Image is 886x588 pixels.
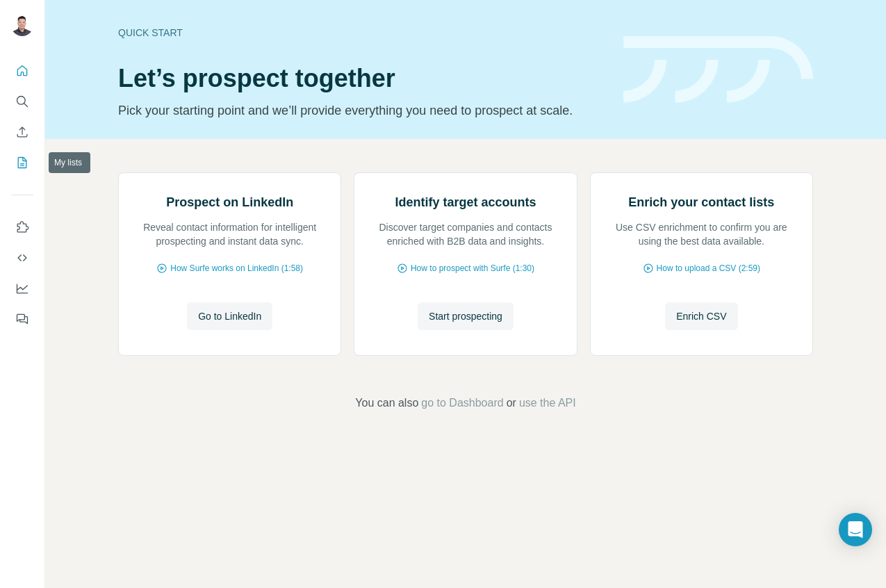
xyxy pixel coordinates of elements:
button: My lists [11,150,33,175]
img: Avatar [11,14,33,36]
button: Use Surfe on LinkedIn [11,215,33,240]
button: go to Dashboard [421,395,503,411]
div: Quick start [118,26,607,40]
button: Quick start [11,58,33,83]
p: Discover target companies and contacts enriched with B2B data and insights. [368,220,562,248]
span: How to upload a CSV (2:59) [657,262,760,275]
button: Use Surfe API [11,245,33,270]
span: Enrich CSV [676,309,726,323]
span: Go to LinkedIn [198,309,261,323]
button: Dashboard [11,276,33,301]
span: How Surfe works on LinkedIn (1:58) [170,262,303,275]
button: Feedback [11,307,33,332]
img: banner [623,36,813,104]
p: Use CSV enrichment to confirm you are using the best data available. [605,220,798,248]
button: Enrich CSV [665,302,737,330]
button: Search [11,89,33,114]
button: Go to LinkedIn [187,302,272,330]
p: Pick your starting point and we’ll provide everything you need to prospect at scale. [118,101,607,120]
h2: Enrich your contact lists [628,193,774,212]
button: use the API [519,395,576,411]
span: Start prospecting [429,309,502,323]
p: Reveal contact information for intelligent prospecting and instant data sync. [133,220,327,248]
span: You can also [355,395,418,411]
span: or [507,395,516,411]
h2: Identify target accounts [395,193,536,212]
button: Start prospecting [418,302,514,330]
div: Open Intercom Messenger [839,513,872,546]
span: How to prospect with Surfe (1:30) [411,262,534,275]
h2: Prospect on LinkedIn [166,193,293,212]
h1: Let’s prospect together [118,65,607,92]
button: Enrich CSV [11,120,33,145]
